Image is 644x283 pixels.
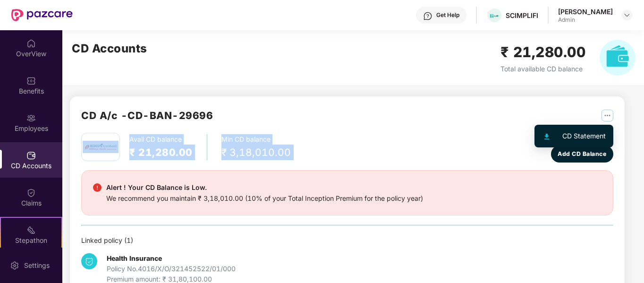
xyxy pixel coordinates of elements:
[488,12,501,19] img: transparent%20(1).png
[221,145,291,160] div: ₹ 3,18,010.00
[21,261,52,270] div: Settings
[602,110,613,121] img: svg+xml;base64,PHN2ZyB4bWxucz0iaHR0cDovL3d3dy53My5vcmcvMjAwMC9zdmciIHdpZHRoPSIyNSIgaGVpZ2h0PSIyNS...
[436,11,459,19] div: Get Help
[26,113,36,123] img: svg+xml;base64,PHN2ZyBpZD0iRW1wbG95ZWVzIiB4bWxucz0iaHR0cDovL3d3dy53My5vcmcvMjAwMC9zdmciIHdpZHRoPS...
[93,183,102,192] img: svg+xml;base64,PHN2ZyBpZD0iRGFuZ2VyX2FsZXJ0IiBkYXRhLW5hbWU9IkRhbmdlciBhbGVydCIgeG1sbnM9Imh0dHA6Ly...
[26,188,36,197] img: svg+xml;base64,PHN2ZyBpZD0iQ2xhaW0iIHhtbG5zPSJodHRwOi8vd3d3LnczLm9yZy8yMDAwL3N2ZyIgd2lkdGg9IjIwIi...
[558,16,613,24] div: Admin
[26,225,36,235] img: svg+xml;base64,PHN2ZyB4bWxucz0iaHR0cDovL3d3dy53My5vcmcvMjAwMC9zdmciIHdpZHRoPSIyMSIgaGVpZ2h0PSIyMC...
[506,11,538,20] div: SCIMPLIFI
[551,146,614,163] button: Add CD Balance
[10,261,19,270] img: svg+xml;base64,PHN2ZyBpZD0iU2V0dGluZy0yMHgyMCIgeG1sbnM9Imh0dHA6Ly93d3cudzMub3JnLzIwMDAvc3ZnIiB3aW...
[26,76,36,86] img: svg+xml;base64,PHN2ZyBpZD0iQmVuZWZpdHMiIHhtbG5zPSJodHRwOi8vd3d3LnczLm9yZy8yMDAwL3N2ZyIgd2lkdGg9Ij...
[1,236,61,245] div: Stepathon
[129,145,193,160] h2: ₹ 21,280.00
[81,235,613,246] div: Linked policy ( 1 )
[623,11,631,19] img: svg+xml;base64,PHN2ZyBpZD0iRHJvcGRvd24tMzJ4MzIiIHhtbG5zPSJodHRwOi8vd3d3LnczLm9yZy8yMDAwL3N2ZyIgd2...
[129,134,207,160] div: Avail CD balance
[558,149,606,158] span: Add CD Balance
[107,264,236,274] div: Policy No. 4016/X/O/321452522/01/000
[106,182,423,193] div: Alert ! Your CD Balance is Low.
[72,40,147,58] h2: CD Accounts
[106,193,423,204] div: We recommend you maintain ₹ 3,18,010.00 (10% of your Total Inception Premium for the policy year)
[26,151,36,160] img: svg+xml;base64,PHN2ZyBpZD0iQ0RfQWNjb3VudHMiIGRhdGEtbmFtZT0iQ0QgQWNjb3VudHMiIHhtbG5zPSJodHRwOi8vd3...
[562,131,606,141] div: CD Statement
[500,65,583,73] span: Total available CD balance
[423,11,432,21] img: svg+xml;base64,PHN2ZyBpZD0iSGVscC0zMngzMiIgeG1sbnM9Imh0dHA6Ly93d3cudzMub3JnLzIwMDAvc3ZnIiB3aWR0aD...
[500,41,586,63] h2: ₹ 21,280.00
[26,39,36,48] img: svg+xml;base64,PHN2ZyBpZD0iSG9tZSIgeG1sbnM9Imh0dHA6Ly93d3cudzMub3JnLzIwMDAvc3ZnIiB3aWR0aD0iMjAiIG...
[558,7,613,16] div: [PERSON_NAME]
[11,9,73,21] img: New Pazcare Logo
[81,253,97,269] img: svg+xml;base64,PHN2ZyB4bWxucz0iaHR0cDovL3d3dy53My5vcmcvMjAwMC9zdmciIHdpZHRoPSIzNCIgaGVpZ2h0PSIzNC...
[544,134,549,139] img: svg+xml;base64,PHN2ZyB4bWxucz0iaHR0cDovL3d3dy53My5vcmcvMjAwMC9zdmciIHhtbG5zOnhsaW5rPSJodHRwOi8vd3...
[600,40,636,76] img: svg+xml;base64,PHN2ZyB4bWxucz0iaHR0cDovL3d3dy53My5vcmcvMjAwMC9zdmciIHhtbG5zOnhsaW5rPSJodHRwOi8vd3...
[107,254,162,262] b: Health Insurance
[221,134,291,160] div: Min CD balance
[83,141,119,153] img: icici.png
[81,108,213,123] h2: CD A/c - CD-BAN-29696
